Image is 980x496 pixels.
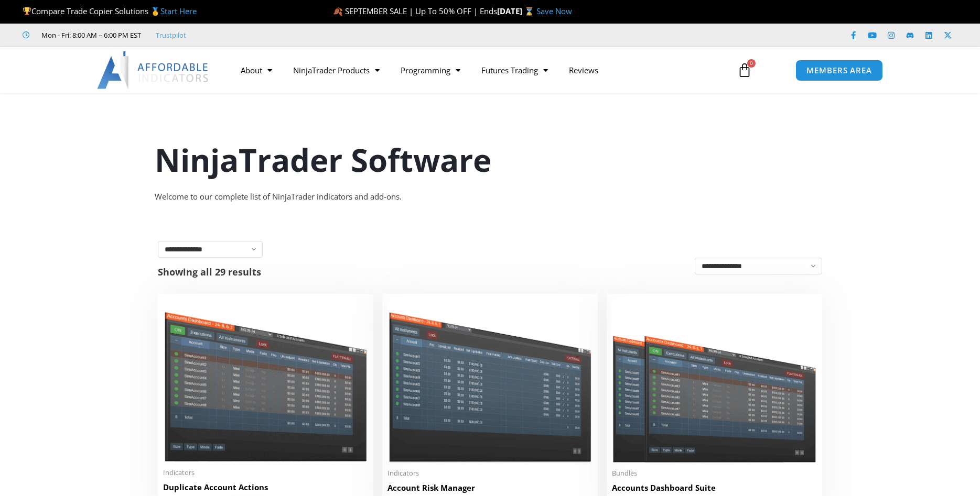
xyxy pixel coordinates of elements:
span: MEMBERS AREA [806,67,872,74]
a: Trustpilot [156,29,186,41]
h1: NinjaTrader Software [155,138,826,182]
p: Showing all 29 results [158,267,261,277]
h2: Accounts Dashboard Suite [612,482,817,493]
a: NinjaTrader Products [283,58,390,82]
span: Mon - Fri: 8:00 AM – 6:00 PM EST [39,29,141,41]
a: Futures Trading [471,58,558,82]
div: Welcome to our complete list of NinjaTrader indicators and add-ons. [155,190,826,204]
img: 🏆 [23,7,31,15]
span: Indicators [163,468,368,477]
a: Programming [390,58,471,82]
img: Duplicate Account Actions [163,299,368,462]
strong: [DATE] ⌛ [497,6,536,16]
span: Bundles [612,469,817,478]
img: Account Risk Manager [387,299,593,462]
img: Accounts Dashboard Suite [612,299,817,462]
h2: Duplicate Account Actions [163,482,368,493]
span: Compare Trade Copier Solutions 🥇 [23,6,197,16]
nav: Menu [230,58,725,82]
a: Reviews [558,58,609,82]
span: 0 [747,59,756,68]
a: 0 [721,55,768,85]
h2: Account Risk Manager [387,482,593,493]
img: LogoAI [97,51,210,89]
a: MEMBERS AREA [795,60,883,81]
select: Shop order [695,258,822,274]
a: Save Now [536,6,572,16]
span: 🍂 SEPTEMBER SALE | Up To 50% OFF | Ends [333,6,497,16]
span: Indicators [387,469,593,478]
a: About [230,58,283,82]
a: Start Here [160,6,197,16]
